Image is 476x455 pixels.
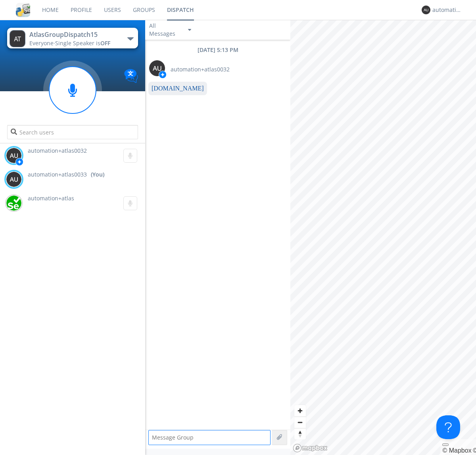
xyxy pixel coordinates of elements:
span: Reset bearing to north [294,428,306,440]
span: Zoom out [294,417,306,428]
img: 373638.png [10,30,25,47]
span: automation+atlas0033 [28,171,87,179]
button: Zoom out [294,417,306,428]
img: d2d01cd9b4174d08988066c6d424eccd [6,195,22,211]
img: Translation enabled [124,69,138,83]
span: Single Speaker is [55,39,110,47]
button: Toggle attribution [442,443,449,446]
img: 373638.png [422,6,430,14]
span: automation+atlas0032 [171,65,230,73]
span: automation+atlas [28,194,74,202]
div: Everyone · [29,39,119,47]
a: Mapbox logo [293,443,328,453]
button: Zoom in [294,405,306,417]
button: Reset bearing to north [294,428,306,440]
img: 373638.png [149,60,165,76]
div: All Messages [149,22,181,38]
a: Mapbox [442,447,471,454]
iframe: Toggle Customer Support [436,415,460,439]
div: automation+atlas0033 [432,6,462,14]
img: cddb5a64eb264b2086981ab96f4c1ba7 [16,3,30,17]
a: [DOMAIN_NAME] [152,85,204,92]
img: 373638.png [6,171,22,187]
img: 373638.png [6,148,22,163]
img: caret-down-sm.svg [188,29,191,31]
div: [DATE] 5:13 PM [145,46,290,54]
button: AtlasGroupDispatch15Everyone·Single Speaker isOFF [7,28,138,48]
div: (You) [91,171,104,179]
span: OFF [100,39,110,47]
input: Search users [7,125,138,139]
span: automation+atlas0032 [28,147,87,154]
div: AtlasGroupDispatch15 [29,30,119,39]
